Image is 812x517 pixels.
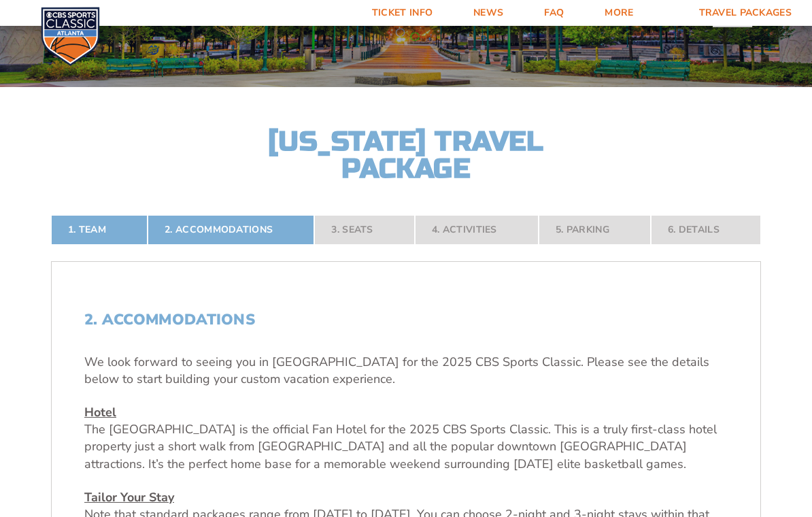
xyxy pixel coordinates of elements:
[51,215,148,245] a: 1. Team
[84,404,116,420] u: Hotel
[84,311,728,329] h2: 2. Accommodations
[41,7,100,66] img: CBS Sports Classic
[84,404,728,473] p: The [GEOGRAPHIC_DATA] is the official Fan Hotel for the 2025 CBS Sports Classic. This is a truly ...
[256,128,556,182] h2: [US_STATE] Travel Package
[84,354,728,388] p: We look forward to seeing you in [GEOGRAPHIC_DATA] for the 2025 CBS Sports Classic. Please see th...
[84,489,174,505] u: Tailor Your Stay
